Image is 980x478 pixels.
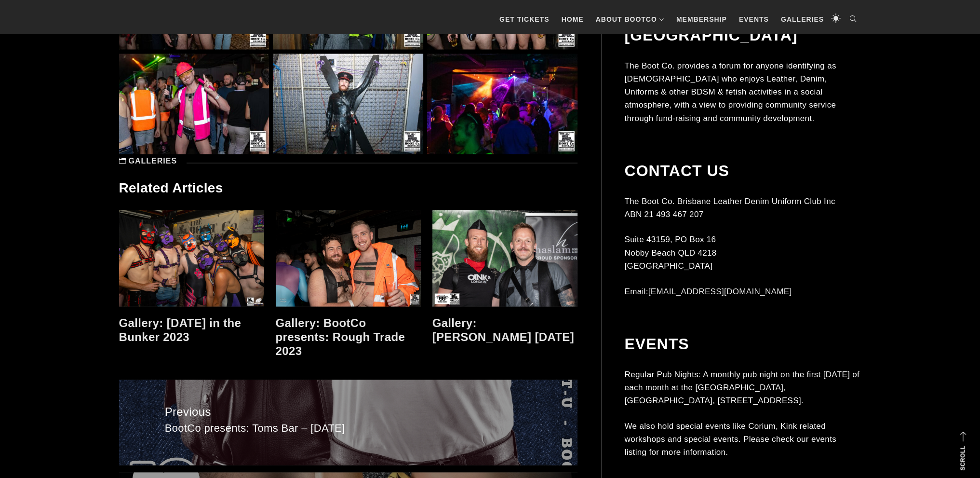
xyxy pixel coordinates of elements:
span: Previous [165,403,532,421]
a: Home [557,5,589,34]
p: We also hold special events like Corium, Kink related workshops and special events. Please check ... [624,420,860,459]
p: Email: [624,285,860,298]
h3: Related Articles [119,180,577,196]
h2: Events [624,335,860,354]
p: The Boot Co. provides a forum for anyone identifying as [DEMOGRAPHIC_DATA] who enjoys Leather, De... [624,59,860,125]
a: About BootCo [591,5,669,34]
h2: The BootCo [GEOGRAPHIC_DATA] [624,8,860,45]
a: [EMAIL_ADDRESS][DOMAIN_NAME] [648,287,792,296]
a: Galleries [776,5,829,34]
a: Events [734,5,774,34]
p: Regular Pub Nights: A monthly pub night on the first [DATE] of each month at the [GEOGRAPHIC_DATA... [624,368,860,408]
span: BootCo presents: Toms Bar – [DATE] [165,422,532,436]
a: GET TICKETS [495,5,554,34]
a: Gallery: [DATE] in the Bunker 2023 [119,316,242,343]
a: Membership [671,5,732,34]
h2: Contact Us [624,162,860,180]
a: BootCo presents: Toms Bar – [DATE] [119,380,577,465]
a: Gallery: [PERSON_NAME] [DATE] [432,316,574,343]
strong: Scroll [959,446,966,470]
p: Suite 43159, PO Box 16 Nobby Beach QLD 4218 [GEOGRAPHIC_DATA] [624,233,860,273]
p: The Boot Co. Brisbane Leather Denim Uniform Club Inc ABN 21 493 467 207 [624,195,860,221]
a: Galleries [129,157,177,165]
a: Gallery: BootCo presents: Rough Trade 2023 [276,316,405,357]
